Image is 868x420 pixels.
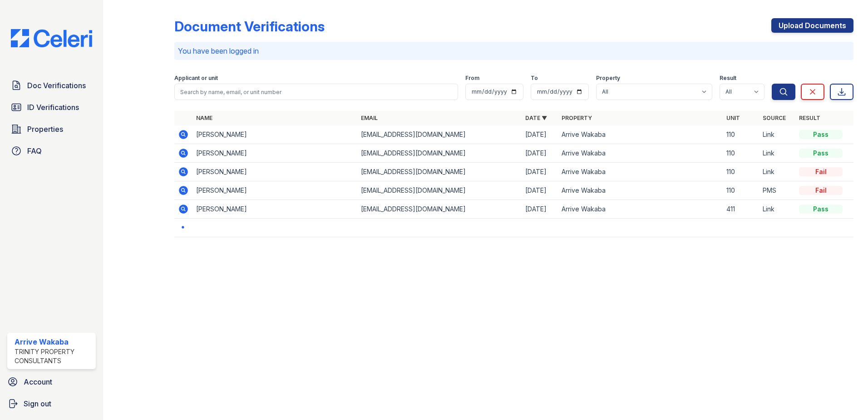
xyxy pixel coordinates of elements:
[723,163,759,181] td: 110
[174,84,458,100] input: Search by name, email, or unit number
[178,45,850,56] p: You have been logged in
[522,125,558,144] td: [DATE]
[24,398,51,409] span: Sign out
[196,115,212,121] a: Name
[27,102,79,113] span: ID Verifications
[174,75,218,82] label: Applicant or unit
[522,200,558,219] td: [DATE]
[7,98,96,116] a: ID Verifications
[192,200,357,219] td: [PERSON_NAME]
[192,144,357,163] td: [PERSON_NAME]
[357,144,522,163] td: [EMAIL_ADDRESS][DOMAIN_NAME]
[4,29,99,47] img: CE_Logo_Blue-a8612792a0a2168367f1c8372b55b34899dd931a85d93a1a3d3e32e68fde9ad4.png
[357,125,522,144] td: [EMAIL_ADDRESS][DOMAIN_NAME]
[799,167,843,176] div: Fail
[7,76,96,95] a: Doc Verifications
[720,75,736,82] label: Result
[522,144,558,163] td: [DATE]
[7,120,96,138] a: Properties
[27,124,63,135] span: Properties
[799,205,843,214] div: Pass
[799,130,843,139] div: Pass
[759,144,795,163] td: Link
[723,144,759,163] td: 110
[27,145,42,156] span: FAQ
[525,115,547,121] a: Date ▼
[558,125,723,144] td: Arrive Wakaba
[4,395,99,413] a: Sign out
[357,200,522,219] td: [EMAIL_ADDRESS][DOMAIN_NAME]
[799,149,843,158] div: Pass
[723,181,759,200] td: 110
[799,115,820,121] a: Result
[723,200,759,219] td: 411
[759,125,795,144] td: Link
[562,115,592,121] a: Property
[15,336,92,347] div: Arrive Wakaba
[192,181,357,200] td: [PERSON_NAME]
[558,144,723,163] td: Arrive Wakaba
[558,181,723,200] td: Arrive Wakaba
[558,200,723,219] td: Arrive Wakaba
[357,163,522,181] td: [EMAIL_ADDRESS][DOMAIN_NAME]
[174,18,325,35] div: Document Verifications
[558,163,723,181] td: Arrive Wakaba
[465,75,479,82] label: From
[723,125,759,144] td: 110
[15,347,92,365] div: Trinity Property Consultants
[4,373,99,391] a: Account
[522,163,558,181] td: [DATE]
[357,181,522,200] td: [EMAIL_ADDRESS][DOMAIN_NAME]
[531,75,538,82] label: To
[596,75,620,82] label: Property
[763,115,786,121] a: Source
[759,200,795,219] td: Link
[771,18,853,33] a: Upload Documents
[24,376,52,387] span: Account
[726,115,740,121] a: Unit
[522,181,558,200] td: [DATE]
[361,115,378,121] a: Email
[759,181,795,200] td: PMS
[192,125,357,144] td: [PERSON_NAME]
[27,80,86,91] span: Doc Verifications
[799,186,843,195] div: Fail
[192,163,357,181] td: [PERSON_NAME]
[759,163,795,181] td: Link
[7,142,96,160] a: FAQ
